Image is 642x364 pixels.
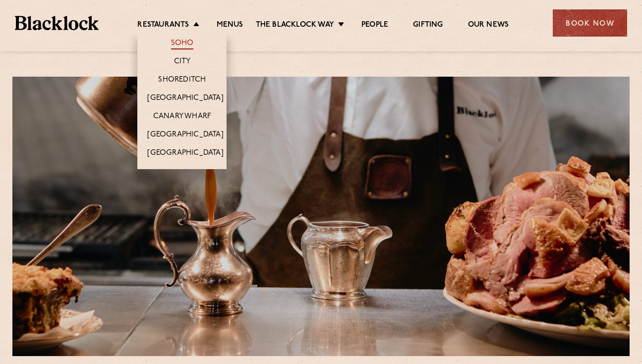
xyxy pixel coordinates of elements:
[174,57,191,68] a: City
[256,20,334,31] a: The Blacklock Way
[137,20,189,31] a: Restaurants
[361,20,388,31] a: People
[468,20,509,31] a: Our News
[153,112,211,123] a: Canary Wharf
[413,20,443,31] a: Gifting
[217,20,243,31] a: Menus
[147,130,223,141] a: [GEOGRAPHIC_DATA]
[147,93,223,104] a: [GEOGRAPHIC_DATA]
[147,148,223,159] a: [GEOGRAPHIC_DATA]
[158,75,206,86] a: Shoreditch
[15,16,99,30] img: BL_Textured_Logo-footer-cropped.svg
[553,9,627,37] div: Book Now
[171,39,194,49] a: Soho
